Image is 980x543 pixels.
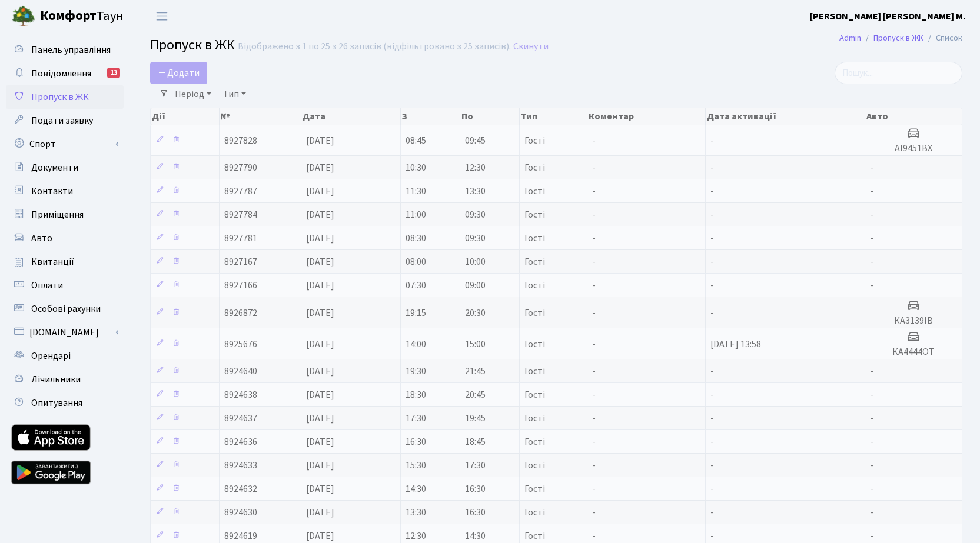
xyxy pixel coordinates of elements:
[224,134,257,147] span: 8927828
[592,134,596,147] span: -
[592,208,596,221] span: -
[6,391,124,415] a: Опитування
[870,208,873,221] span: -
[465,365,486,378] span: 21:45
[810,10,966,23] b: [PERSON_NAME] [PERSON_NAME] М.
[31,279,63,292] span: Оплати
[406,232,426,245] span: 08:30
[465,255,486,268] span: 10:00
[524,186,545,196] span: Гості
[31,232,52,245] span: Авто
[710,506,714,519] span: -
[406,365,426,378] span: 19:30
[710,388,714,401] span: -
[406,161,426,174] span: 10:30
[6,132,124,156] a: Спорт
[31,114,93,127] span: Подати заявку
[306,459,334,472] span: [DATE]
[710,255,714,268] span: -
[406,255,426,268] span: 08:00
[870,412,873,425] span: -
[465,185,486,198] span: 13:30
[710,208,714,221] span: -
[592,255,596,268] span: -
[150,62,207,84] a: Додати
[158,66,200,79] span: Додати
[406,482,426,495] span: 14:30
[710,161,714,174] span: -
[870,482,873,495] span: -
[31,208,84,221] span: Приміщення
[40,6,124,26] span: Таун
[873,32,923,44] a: Пропуск в ЖК
[923,32,962,45] li: Список
[31,91,89,104] span: Пропуск в ЖК
[406,412,426,425] span: 17:30
[224,161,257,174] span: 8927790
[406,388,426,401] span: 18:30
[401,108,460,125] th: З
[710,134,714,147] span: -
[465,338,486,351] span: 15:00
[6,62,124,85] a: Повідомлення13
[465,307,486,319] span: 20:30
[151,108,220,125] th: Дії
[224,529,257,542] span: 8924619
[406,307,426,319] span: 19:15
[224,208,257,221] span: 8927784
[12,5,35,28] img: logo.png
[710,232,714,245] span: -
[406,435,426,448] span: 16:30
[40,6,97,25] b: Комфорт
[6,226,124,250] a: Авто
[406,279,426,292] span: 07:30
[6,109,124,132] a: Подати заявку
[524,484,545,494] span: Гості
[224,412,257,425] span: 8924637
[465,482,486,495] span: 16:30
[870,315,957,327] h5: КА3139ІВ
[406,208,426,221] span: 11:00
[870,435,873,448] span: -
[710,185,714,198] span: -
[31,44,111,56] span: Панель управління
[465,134,486,147] span: 09:45
[31,67,91,80] span: Повідомлення
[524,234,545,243] span: Гості
[524,367,545,376] span: Гості
[465,529,486,542] span: 14:30
[592,506,596,519] span: -
[524,390,545,399] span: Гості
[710,307,714,319] span: -
[224,435,257,448] span: 8924636
[524,308,545,318] span: Гості
[306,435,334,448] span: [DATE]
[306,388,334,401] span: [DATE]
[870,161,873,174] span: -
[306,307,334,319] span: [DATE]
[592,459,596,472] span: -
[870,232,873,245] span: -
[306,134,334,147] span: [DATE]
[710,365,714,378] span: -
[520,108,587,125] th: Тип
[301,108,401,125] th: Дата
[6,368,124,391] a: Лічильники
[524,461,545,470] span: Гості
[31,302,101,315] span: Особові рахунки
[170,84,216,104] a: Період
[31,185,73,198] span: Контакти
[592,365,596,378] span: -
[710,435,714,448] span: -
[147,6,177,26] button: Переключити навігацію
[524,531,545,541] span: Гості
[306,482,334,495] span: [DATE]
[465,435,486,448] span: 18:45
[6,297,124,321] a: Особові рахунки
[524,136,545,145] span: Гості
[465,161,486,174] span: 12:30
[710,338,761,351] span: [DATE] 13:58
[706,108,865,125] th: Дата активації
[592,161,596,174] span: -
[592,338,596,351] span: -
